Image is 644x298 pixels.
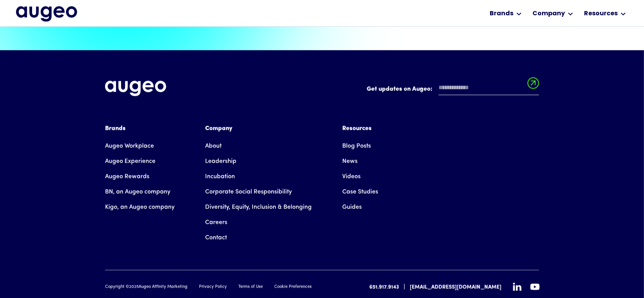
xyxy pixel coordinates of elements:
a: Privacy Policy [199,284,227,290]
a: Case Studies [342,184,378,199]
a: Diversity, Equity, Inclusion & Belonging [205,199,312,215]
a: home [16,6,77,22]
a: BN, an Augeo company [105,184,170,199]
a: Videos [342,169,361,184]
span: 2025 [129,285,139,289]
div: Resources [584,9,618,18]
a: About [205,138,222,154]
label: Get updates on Augeo: [367,84,432,94]
div: Brands [105,124,175,133]
div: Company [532,9,565,18]
div: Copyright © Augeo Affinity Marketing [105,284,188,290]
div: Resources [342,124,378,133]
a: [EMAIL_ADDRESS][DOMAIN_NAME] [410,283,502,291]
a: Kigo, an Augeo company [105,199,175,215]
a: Augeo Workplace [105,138,154,154]
a: Augeo Experience [105,154,155,169]
a: Leadership [205,154,236,169]
input: Submit [527,77,539,93]
a: Contact [205,230,227,245]
a: Corporate Social Responsibility [205,184,292,199]
a: Careers [205,215,227,230]
a: Guides [342,199,362,215]
div: Brands [490,9,513,18]
a: 651.917.9143 [369,283,399,291]
a: News [342,154,358,169]
a: Blog Posts [342,138,371,154]
div: Company [205,124,312,133]
a: Cookie Preferences [274,284,312,290]
a: Terms of Use [238,284,263,290]
a: Augeo Rewards [105,169,149,184]
div: | [404,282,405,292]
a: Incubation [205,169,235,184]
form: Email Form [367,81,539,99]
img: Augeo's full logo in white. [105,81,166,96]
